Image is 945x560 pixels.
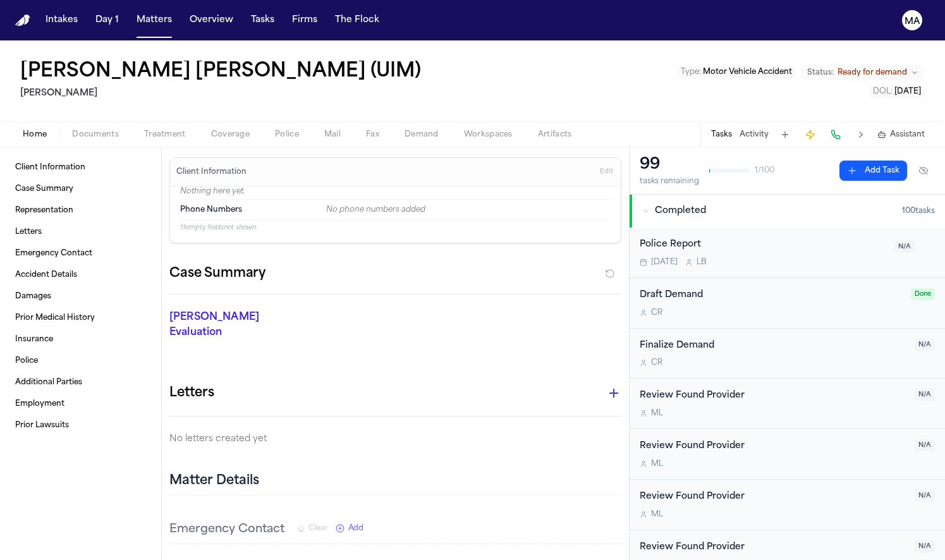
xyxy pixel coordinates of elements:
[10,200,151,221] a: Representation
[655,205,706,217] span: Completed
[10,222,151,242] a: Letters
[807,68,834,78] span: Status:
[348,523,363,533] span: Add
[869,85,925,98] button: Edit DOL: 2024-10-01
[308,523,328,533] span: Clear
[651,358,662,368] span: C R
[131,9,177,32] button: Matters
[776,126,794,143] button: Add Task
[697,257,707,267] span: L B
[640,389,907,403] div: Review Found Provider
[640,176,699,186] div: tasks remaining
[10,394,151,414] a: Employment
[336,523,363,533] button: Add New
[144,130,186,140] span: Treatment
[894,88,921,95] span: [DATE]
[287,9,322,32] a: Firms
[630,480,945,530] div: Open task: Review Found Provider
[297,523,328,533] button: Clear Emergency Contact
[630,228,945,278] div: Open task: Police Report
[630,379,945,429] div: Open task: Review Found Provider
[174,167,249,177] h3: Client Information
[630,278,945,329] div: Open task: Draft Demand
[15,15,30,27] a: Home
[10,372,151,393] a: Additional Parties
[915,540,935,552] span: N/A
[169,310,310,340] p: [PERSON_NAME] Evaluation
[755,166,774,176] span: 1 / 100
[677,66,796,78] button: Edit Type: Motor Vehicle Accident
[915,339,935,351] span: N/A
[827,126,844,143] button: Make a Call
[630,195,945,228] button: Completed100tasks
[10,308,151,328] a: Prior Medical History
[10,157,151,178] a: Client Information
[169,432,621,447] p: No letters created yet
[640,238,887,252] div: Police Report
[651,308,662,318] span: C R
[23,130,47,140] span: Home
[838,68,907,78] span: Ready for demand
[640,155,699,175] div: 99
[877,130,925,140] button: Assistant
[911,288,935,300] span: Done
[873,88,893,95] span: DOL :
[169,383,214,403] h1: Letters
[10,286,151,307] a: Damages
[630,329,945,379] div: Open task: Finalize Demand
[538,130,572,140] span: Artifacts
[10,415,151,435] a: Prior Lawsuits
[912,161,935,181] button: Hide completed tasks (⌘⇧H)
[169,521,284,539] h3: Emergency Contact
[246,9,279,32] button: Tasks
[20,86,426,101] h2: [PERSON_NAME]
[169,472,259,490] h2: Matter Details
[711,130,732,140] button: Tasks
[902,206,935,216] span: 100 task s
[890,130,925,140] span: Assistant
[185,9,238,32] button: Overview
[464,130,513,140] span: Workspaces
[10,329,151,350] a: Insurance
[651,408,663,418] span: M L
[640,540,907,555] div: Review Found Provider
[366,130,379,140] span: Fax
[40,9,83,32] a: Intakes
[640,288,903,303] div: Draft Demand
[20,61,421,83] h1: [PERSON_NAME] [PERSON_NAME] (UIM)
[915,490,935,502] span: N/A
[801,65,925,80] button: Change status from Ready for demand
[15,15,30,27] img: Finch Logo
[600,167,613,176] span: Edit
[640,339,907,353] div: Finalize Demand
[596,162,617,182] button: Edit
[839,161,907,181] button: Add Task
[894,241,915,253] span: N/A
[211,130,250,140] span: Coverage
[681,68,701,76] span: Type :
[180,186,611,199] p: Nothing here yet.
[640,439,907,454] div: Review Found Provider
[180,205,242,215] span: Phone Numbers
[915,439,935,451] span: N/A
[10,351,151,371] a: Police
[324,130,341,140] span: Mail
[20,61,421,83] button: Edit matter name
[740,130,769,140] button: Activity
[651,459,663,469] span: M L
[802,126,819,143] button: Create Immediate Task
[330,9,384,32] a: The Flock
[10,265,151,285] a: Accident Details
[275,130,299,140] span: Police
[72,130,119,140] span: Documents
[90,9,124,32] button: Day 1
[630,429,945,480] div: Open task: Review Found Provider
[10,179,151,199] a: Case Summary
[180,223,611,233] p: 11 empty fields not shown.
[915,389,935,401] span: N/A
[651,257,678,267] span: [DATE]
[703,68,792,76] span: Motor Vehicle Accident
